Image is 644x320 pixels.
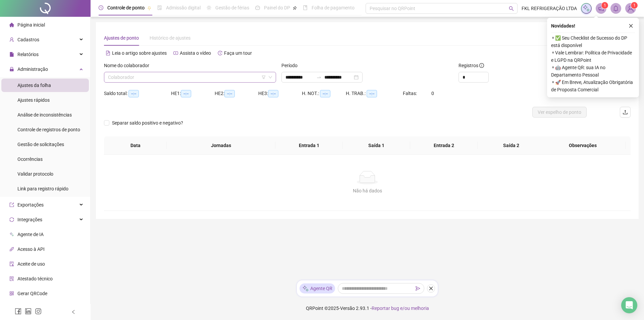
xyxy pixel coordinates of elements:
span: 0 [431,91,434,96]
span: filter [262,75,266,79]
div: HE 2: [215,90,258,97]
span: youtube [173,51,178,55]
span: Aceite de uso [17,261,45,267]
span: audit [9,262,14,266]
span: Leia o artigo sobre ajustes [112,50,167,56]
span: dashboard [255,5,260,10]
span: ⚬ 🚀 Em Breve, Atualização Obrigatória de Proposta Comercial [551,79,635,93]
span: Painel do DP [264,5,290,10]
span: Gestão de férias [215,5,249,10]
th: Saída 2 [478,136,545,155]
span: Observações [545,142,620,149]
span: Validar protocolo [17,171,53,177]
span: Cadastros [17,37,39,42]
span: api [9,247,14,252]
span: sun [207,5,211,10]
span: left [71,310,76,314]
span: ⚬ ✅ Seu Checklist de Sucesso do DP está disponível [551,34,635,49]
th: Observações [540,136,626,155]
span: home [9,22,14,27]
span: Ajustes da folha [17,83,51,88]
span: instagram [35,308,42,315]
span: file-text [106,51,110,55]
span: Administração [17,66,48,72]
span: Faltas: [403,91,418,96]
footer: QRPoint © 2025 - 2.93.1 - [91,296,644,320]
span: Ajustes rápidos [17,97,50,103]
span: linkedin [25,308,32,315]
span: Link para registro rápido [17,186,68,191]
span: pushpin [147,6,151,10]
div: HE 1: [171,90,215,97]
span: facebook [15,308,21,315]
span: --:-- [268,90,278,97]
span: qrcode [9,291,14,296]
th: Entrada 2 [410,136,478,155]
div: Agente QR [300,283,335,293]
span: history [218,51,222,55]
span: Reportar bug e/ou melhoria [372,306,429,311]
span: Agente de IA [17,232,44,237]
span: search [509,6,514,11]
div: H. NOT.: [302,90,346,97]
span: Integrações [17,217,42,222]
span: file [9,52,14,57]
span: close [629,24,633,28]
span: sync [9,217,14,222]
span: send [416,286,420,291]
span: Controle de ponto [107,5,145,10]
img: sparkle-icon.fc2bf0ac1784a2077858766a79e2daf3.svg [583,5,590,12]
sup: 1 [601,2,608,9]
span: clock-circle [99,5,103,10]
span: Registros [459,62,484,69]
span: down [268,75,272,79]
span: --:-- [128,90,139,97]
th: Jornadas [167,136,275,155]
span: to [316,75,322,80]
label: Nome do colaborador [104,62,154,69]
button: Ver espelho de ponto [532,107,587,118]
div: Não há dados [112,187,623,194]
span: lock [9,67,14,72]
th: Entrada 1 [275,136,343,155]
span: solution [9,276,14,281]
span: 1 [604,3,606,8]
span: Novidades ! [551,22,575,30]
span: Faça um tour [224,50,252,56]
span: --:-- [320,90,330,97]
span: Admissão digital [166,5,201,10]
img: 80583 [626,3,636,13]
span: Assista o vídeo [180,50,211,56]
span: Ajustes de ponto [104,35,139,41]
span: --:-- [367,90,377,97]
span: Controle de registros de ponto [17,127,80,132]
span: notification [598,5,604,11]
label: Período [281,62,302,69]
div: Saldo total: [104,90,171,97]
div: HE 3: [258,90,302,97]
span: Folha de pagamento [312,5,355,10]
sup: Atualize o seu contato no menu Meus Dados [631,2,638,9]
span: pushpin [293,6,297,10]
span: close [429,286,433,291]
span: Gerar QRCode [17,291,47,296]
span: Exportações [17,202,44,208]
span: Acesso à API [17,246,45,252]
div: Open Intercom Messenger [621,297,637,313]
span: Separar saldo positivo e negativo? [109,119,186,127]
span: ⚬ 🤖 Agente QR: sua IA no Departamento Pessoal [551,64,635,79]
span: book [303,5,308,10]
span: Versão [340,306,355,311]
span: upload [623,109,628,115]
span: Relatórios [17,52,39,57]
span: file-done [157,5,162,10]
span: export [9,202,14,207]
span: ⚬ Vale Lembrar: Política de Privacidade e LGPD na QRPoint [551,49,635,64]
span: user-add [9,37,14,42]
span: swap-right [316,75,322,80]
span: info-circle [479,63,484,68]
span: Página inicial [17,22,45,28]
span: --:-- [224,90,235,97]
div: H. TRAB.: [346,90,403,97]
span: bell [613,5,619,11]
